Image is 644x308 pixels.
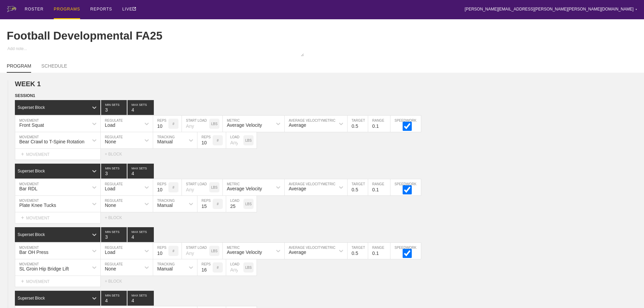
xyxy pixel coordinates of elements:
[211,249,218,253] p: LBS
[7,63,31,73] a: PROGRAM
[227,122,262,128] div: Average Velocity
[41,63,67,72] a: SCHEDULE
[217,266,219,269] p: #
[127,164,154,179] input: None
[15,149,101,160] div: MOVEMENT
[227,250,262,255] div: Average Velocity
[105,122,115,128] div: Load
[289,122,306,128] div: Average
[19,122,44,128] div: Front Squat
[18,296,45,301] div: Superset Block
[289,250,306,255] div: Average
[226,132,243,148] input: Any
[105,279,128,284] div: + BLOCK
[226,196,243,212] input: Any
[18,232,45,237] div: Superset Block
[127,227,154,242] input: None
[7,6,16,12] img: logo
[21,278,24,284] span: +
[172,186,174,189] p: #
[245,266,252,269] p: LBS
[105,152,128,157] div: + BLOCK
[182,243,209,259] input: Any
[172,122,174,126] p: #
[21,151,24,157] span: +
[157,203,173,208] div: Manual
[21,215,24,220] span: +
[15,80,41,88] span: WEEK 1
[105,186,115,191] div: Load
[19,186,38,191] div: Bar RDL
[19,203,56,208] div: Plate Knee Tucks
[105,139,116,144] div: None
[105,266,116,271] div: None
[127,291,154,306] input: None
[157,139,173,144] div: Manual
[105,250,115,255] div: Load
[105,203,116,208] div: None
[226,259,243,276] input: Any
[245,139,252,142] p: LBS
[15,93,35,98] span: SESSION 1
[15,276,101,287] div: MOVEMENT
[172,249,174,253] p: #
[522,230,644,308] iframe: Chat Widget
[635,7,637,11] div: ▼
[211,122,218,126] p: LBS
[289,186,306,191] div: Average
[227,186,262,191] div: Average Velocity
[182,179,209,195] input: Any
[157,266,173,271] div: Manual
[182,116,209,132] input: Any
[19,250,48,255] div: Bar OH Press
[18,169,45,173] div: Superset Block
[19,139,85,144] div: Bear Crawl to T-Spine Rotation
[18,105,45,110] div: Superset Block
[245,202,252,206] p: LBS
[217,139,219,142] p: #
[127,100,154,115] input: None
[211,186,218,189] p: LBS
[105,215,128,220] div: + BLOCK
[217,202,219,206] p: #
[19,266,69,271] div: SL Groin Hip Bridge Lift
[15,212,101,223] div: MOVEMENT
